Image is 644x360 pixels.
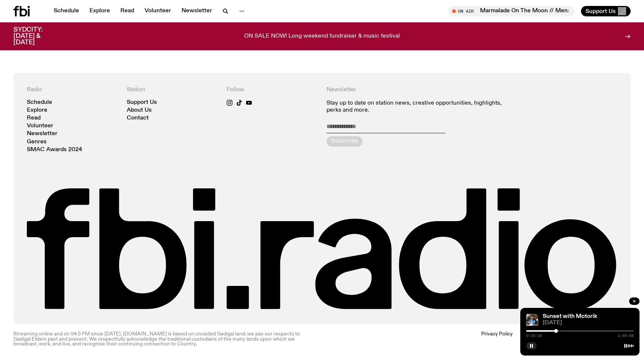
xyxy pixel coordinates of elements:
[127,100,157,105] a: Support Us
[543,313,597,319] a: Sunset with Motorik
[127,115,149,121] a: Contact
[177,6,217,16] a: Newsletter
[27,108,47,113] a: Explore
[116,6,139,16] a: Read
[27,147,82,153] a: SMAC Awards 2024
[27,123,53,129] a: Volunteer
[27,115,41,121] a: Read
[618,334,634,338] span: 1:59:58
[543,320,634,326] span: [DATE]
[526,314,538,326] img: Andrew, Reenie, and Pat stand in a row, smiling at the camera, in dappled light with a vine leafe...
[27,100,52,105] a: Schedule
[481,332,513,347] a: Privacy Policy
[227,86,318,93] h4: Follow
[27,131,57,137] a: Newsletter
[326,100,517,114] p: Stay up to date on station news, creative opportunities, highlights, perks and more.
[127,108,152,113] a: About Us
[326,86,517,93] h4: Newsletter
[581,6,631,16] button: Support Us
[27,86,118,93] h4: Radio
[49,6,83,16] a: Schedule
[585,8,616,15] span: Support Us
[13,27,61,46] h3: SYDCITY: [DATE] & [DATE]
[27,139,47,145] a: Genres
[85,6,114,16] a: Explore
[448,6,575,16] button: On AirMarmalade On The Moon // Mena 1.0
[244,33,400,40] p: ON SALE NOW! Long weekend fundraiser & music festival
[140,6,176,16] a: Volunteer
[326,136,363,147] button: Subscribe
[13,332,318,347] p: Streaming online and on 94.5 FM since [DATE]. [DOMAIN_NAME] is based on unceded Gadigal land; we ...
[127,86,218,93] h4: Station
[526,334,542,338] span: 0:33:18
